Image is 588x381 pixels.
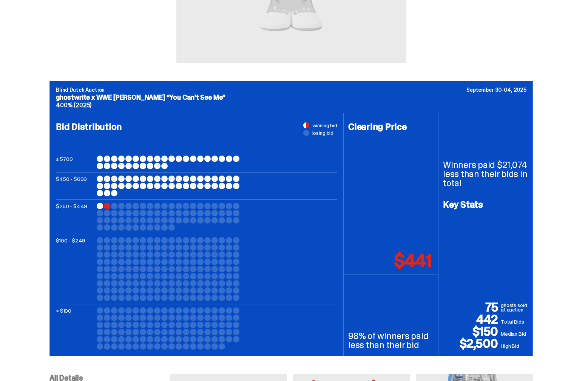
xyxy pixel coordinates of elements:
[443,200,528,209] h4: Key Stats
[443,160,528,188] p: Winners paid $21,074 less than their bids in total
[348,332,434,350] p: 98% of winners paid less than their bid
[394,252,432,270] p: $441
[443,301,501,313] p: 75
[443,325,501,338] p: $150
[56,307,94,350] p: < $100
[312,123,337,128] span: winning bid
[443,313,501,325] p: 442
[56,94,526,101] p: ghostwrite x WWE [PERSON_NAME] “You Can't See Me”
[466,87,526,93] p: September 30-04, 2025
[56,87,526,93] p: Blind Dutch Auction
[56,122,337,156] h4: Bid Distribution
[443,338,501,350] p: $2,500
[56,237,94,301] p: $100 - $249
[501,303,528,313] p: ghosts sold at auction
[56,156,94,169] p: ≥ $700
[501,342,528,350] p: High Bid
[56,203,94,231] p: $250 - $449
[312,130,334,136] span: losing bid
[348,122,434,131] h4: Clearing Price
[501,318,528,325] p: Total Bids
[501,330,528,338] p: Median Bid
[56,101,91,109] span: 400% (2025)
[56,176,94,196] p: $450 - $699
